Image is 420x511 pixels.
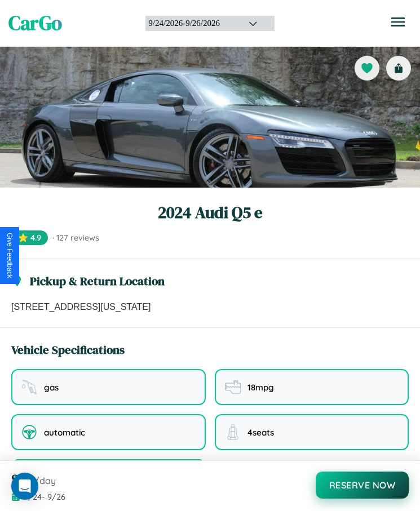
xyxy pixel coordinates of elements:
img: seating [225,424,241,440]
span: gas [44,382,59,393]
span: 18 mpg [247,382,274,393]
span: 4 seats [247,427,274,438]
button: Reserve Now [316,472,409,499]
div: Give Feedback [6,233,14,278]
span: · 127 reviews [52,233,99,243]
span: 9 / 24 - 9 / 26 [24,492,65,502]
div: 9 / 24 / 2026 - 9 / 26 / 2026 [148,19,235,28]
span: CarGo [8,10,62,37]
span: $ 70 [11,470,32,488]
img: fuel type [21,379,37,395]
h3: Pickup & Return Location [30,273,165,289]
h1: 2024 Audi Q5 e [11,201,409,224]
h3: Vehicle Specifications [11,341,125,358]
p: [STREET_ADDRESS][US_STATE] [11,300,409,314]
span: automatic [44,427,85,438]
div: Open Intercom Messenger [11,473,38,500]
img: fuel efficiency [225,379,241,395]
span: ⭐ 4.9 [11,230,48,245]
span: /day [34,475,56,486]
